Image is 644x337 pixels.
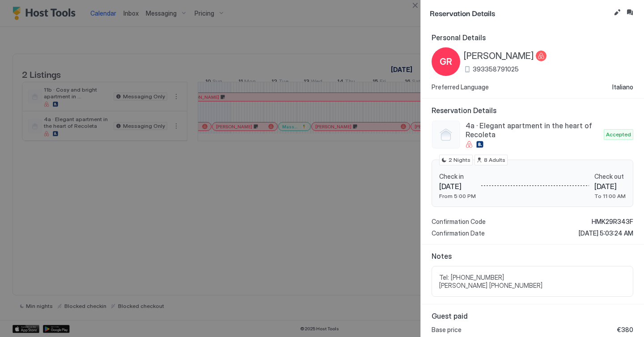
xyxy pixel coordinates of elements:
[432,83,489,91] span: Preferred Language
[432,106,633,115] span: Reservation Details
[484,156,505,164] span: 8 Adults
[439,182,476,191] span: [DATE]
[439,173,476,181] span: Check in
[432,252,633,261] span: Notes
[432,33,633,42] span: Personal Details
[430,7,610,18] span: Reservation Details
[606,131,631,139] span: Accepted
[439,274,626,289] span: Tel: [PHONE_NUMBER] [PERSON_NAME] [PHONE_NUMBER]
[592,218,633,226] span: HMK29R343F
[464,51,534,62] span: [PERSON_NAME]
[432,326,462,334] span: Base price
[612,83,633,91] span: Italiano
[449,156,470,164] span: 2 Nights
[439,193,476,199] span: From 5:00 PM
[432,312,633,320] span: Guest paid
[617,326,633,334] span: €380
[612,7,623,18] button: Edit reservation
[594,182,626,191] span: [DATE]
[473,65,519,73] span: 393358791025
[594,193,626,199] span: To 11:00 AM
[440,55,452,68] span: GR
[579,229,633,237] span: [DATE] 5:03:24 AM
[9,307,30,328] iframe: Intercom live chat
[594,173,626,181] span: Check out
[432,218,486,226] span: Confirmation Code
[466,121,600,139] span: 4a · Elegant apartment in the heart of Recoleta
[432,229,485,237] span: Confirmation Date
[624,7,635,18] button: Inbox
